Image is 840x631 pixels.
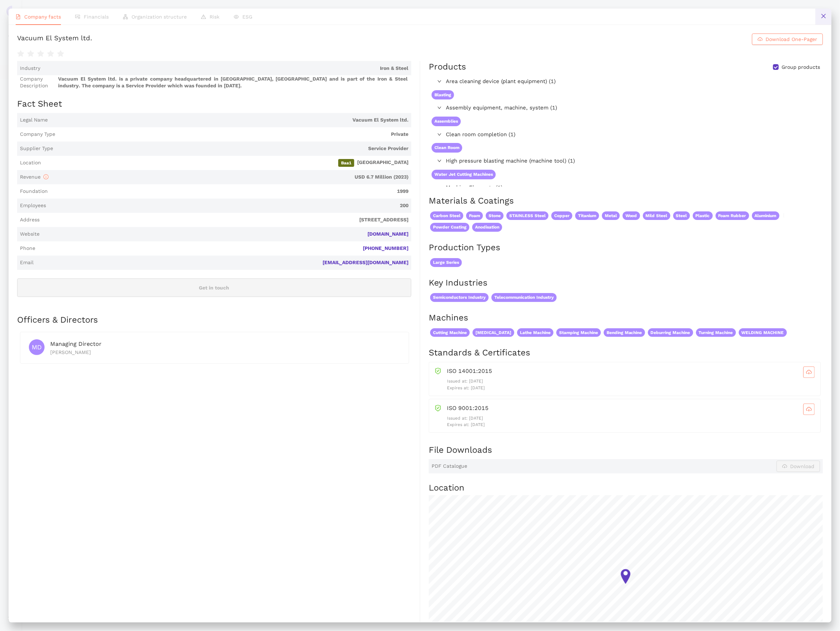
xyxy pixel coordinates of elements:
span: Group products [779,64,823,71]
div: Assembly equipment, machine, system (1) [429,102,822,114]
span: right [437,185,442,190]
p: Expires at: [DATE] [447,385,815,391]
span: Wood [623,211,640,220]
span: cloud-download [804,369,814,375]
span: fund-view [75,14,80,19]
span: Turning Machine [696,328,736,337]
span: Foundation [20,188,48,195]
span: Supplier Type [20,145,53,152]
span: Address [20,216,40,224]
span: Download One-Pager [766,35,817,43]
span: Iron & Steel [43,65,408,72]
span: Assembly equipment, machine, system (1) [446,104,819,112]
div: ISO 9001:2015 [447,404,815,415]
div: Vacuum El System ltd. [17,34,92,45]
span: star [47,50,54,57]
span: Legal Name [20,117,48,124]
h2: Officers & Directors [17,314,411,326]
span: Private [58,131,408,138]
span: Plastic [693,211,713,220]
span: Metal [602,211,620,220]
span: 200 [49,202,408,209]
span: Blasting [432,90,454,100]
span: Vacuum El System ltd. is a private company headquartered in [GEOGRAPHIC_DATA], [GEOGRAPHIC_DATA] ... [58,76,408,89]
h2: Location [429,482,823,494]
span: Machine Elements (1) [446,184,819,192]
span: safety-certificate [435,404,441,411]
h2: Production Types [429,242,823,254]
span: Bending Machine [604,328,645,337]
div: Area cleaning device (plant equipment) (1) [429,76,822,87]
span: Service Provider [56,145,408,152]
span: safety-certificate [435,366,441,374]
span: STAINLESS Steel [506,211,548,220]
span: warning [201,14,206,19]
button: cloud-downloadDownload One-Pager [752,34,823,45]
span: Steel [673,211,690,220]
button: cloud-download [803,404,815,415]
span: Carbon Steel [430,211,463,220]
span: Lathe Machine [517,328,553,337]
span: Cutting Machine [430,328,470,337]
span: Foam [466,211,483,220]
span: PDF Catalogue [432,463,467,470]
button: close [815,9,831,25]
span: [STREET_ADDRESS] [42,216,408,224]
span: Area cleaning device (plant equipment) (1) [446,77,819,86]
span: Mild Steel [643,211,670,220]
p: Expires at: [DATE] [447,421,815,428]
p: Issued at: [DATE] [447,415,815,422]
div: Clean room completion (1) [429,129,822,140]
span: info-circle [43,174,48,179]
span: Baa1 [338,159,354,167]
span: Anodisation [472,223,502,232]
div: ISO 14001:2015 [447,366,815,378]
span: cloud-download [804,406,814,412]
span: Clean Room [432,143,462,153]
div: High pressure blasting machine (machine tool) (1) [429,155,822,167]
span: Titanium [575,211,599,220]
span: [GEOGRAPHIC_DATA] [44,159,408,167]
span: High pressure blasting machine (machine tool) (1) [446,157,819,165]
span: Company Type [20,131,55,138]
span: [MEDICAL_DATA] [473,328,514,337]
span: Website [20,231,40,238]
span: star [27,50,34,57]
h2: Standards & Certificates [429,347,823,359]
span: Stone [486,211,504,220]
span: eye [234,14,239,19]
span: Telecommunication Industry [491,293,557,302]
span: Semiconductors Industry [430,293,489,302]
span: star [57,50,64,57]
span: right [437,132,442,137]
span: right [437,159,442,163]
span: Stamping Machine [556,328,601,337]
span: Aluminium [752,211,779,220]
span: apartment [123,14,128,19]
span: Managing Director [50,340,102,347]
span: Phone [20,245,35,252]
span: Revenue [20,174,48,180]
h2: Materials & Coatings [429,195,823,207]
span: Copper [551,211,572,220]
span: star [37,50,44,57]
span: right [437,79,442,83]
span: Deburring Machine [648,328,693,337]
span: right [437,106,442,110]
span: Email [20,259,34,266]
div: Products [429,61,466,73]
span: USD 6.7 Million (2023) [51,174,408,181]
button: cloud-download [803,366,815,378]
span: star [17,50,24,57]
span: 1999 [51,188,408,195]
span: Large Series [430,258,462,267]
h2: Machines [429,312,823,324]
span: WELDING MACHINE [739,328,787,337]
div: Machine Elements (1) [429,182,822,194]
p: Issued at: [DATE] [447,378,815,385]
span: Industry [20,65,40,72]
span: ESG [242,14,252,20]
span: Powder Coating [430,223,469,232]
span: Location [20,159,41,166]
span: Employees [20,202,46,209]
